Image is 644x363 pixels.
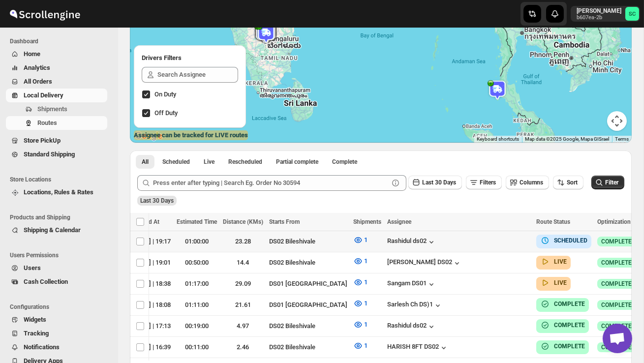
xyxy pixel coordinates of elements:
[387,258,462,268] div: [PERSON_NAME] DS02
[364,321,368,328] span: 1
[24,330,49,337] span: Tracking
[157,67,238,83] input: Search Assignee
[24,64,50,71] span: Analytics
[6,61,107,75] button: Analytics
[269,218,300,225] span: Starts From
[269,237,347,246] div: DS02 Bileshivale
[223,300,263,310] div: 21.61
[332,158,357,166] span: Complete
[24,226,81,234] span: Shipping & Calendar
[177,342,217,352] div: 00:11:00
[540,341,585,351] button: COMPLETE
[132,130,165,143] a: Open this area in Google Maps (opens a new window)
[6,223,107,237] button: Shipping & Calendar
[347,274,373,290] button: 1
[24,151,75,158] span: Standard Shipping
[567,179,578,186] span: Sort
[477,136,519,143] button: Keyboard shortcuts
[6,313,107,327] button: Widgets
[269,279,347,289] div: DS01 [GEOGRAPHIC_DATA]
[132,279,171,289] div: [DATE] | 18:38
[364,278,368,286] span: 1
[577,15,621,21] p: b607ea-2b
[177,279,217,289] div: 01:17:00
[24,50,40,58] span: Home
[601,343,636,351] span: COMPLETED
[387,279,436,289] button: Sangam DS01
[6,75,107,89] button: All Orders
[24,137,61,144] span: Store PickUp
[364,342,368,349] span: 1
[10,213,111,221] span: Products and Shipping
[554,237,587,244] b: SCHEDULED
[269,258,347,268] div: DS02 Bileshivale
[422,179,456,186] span: Last 30 Days
[37,105,67,113] span: Shipments
[601,301,636,309] span: COMPLETED
[554,322,585,329] b: COMPLETE
[142,158,149,166] span: All
[554,301,585,307] b: COMPLETE
[177,218,217,225] span: Estimated Time
[387,237,436,247] button: Rashidul ds02
[353,218,381,225] span: Shipments
[540,236,587,245] button: SCHEDULED
[347,317,373,333] button: 1
[605,179,618,186] span: Filter
[24,278,68,285] span: Cash Collection
[601,322,636,330] span: COMPLETED
[154,109,178,117] span: Off Duty
[387,322,436,332] button: Rashidul ds02
[364,300,368,307] span: 1
[132,258,171,268] div: [DATE] | 19:01
[10,37,111,45] span: Dashboard
[177,321,217,331] div: 00:19:00
[6,47,107,61] button: Home
[177,258,217,268] div: 00:50:00
[615,136,629,142] a: Terms (opens in new tab)
[466,176,502,189] button: Filters
[387,301,443,310] button: Sarlesh Ch DS)1
[24,78,52,85] span: All Orders
[601,238,636,245] span: COMPLETED
[269,342,347,352] div: DS02 Bileshivale
[153,175,389,191] input: Press enter after typing | Search Eg. Order No 30594
[10,251,111,259] span: Users Permissions
[603,324,632,353] div: Open chat
[591,176,624,189] button: Filter
[269,321,347,331] div: DS02 Bileshivale
[629,11,636,17] text: SC
[10,176,111,183] span: Store Locations
[142,53,238,63] h2: Drivers Filters
[6,340,107,354] button: Notifications
[364,236,368,243] span: 1
[24,343,60,351] span: Notifications
[536,218,570,225] span: Route Status
[364,257,368,265] span: 1
[347,296,373,311] button: 1
[6,275,107,289] button: Cash Collection
[24,316,46,323] span: Widgets
[24,188,93,196] span: Locations, Rules & Rates
[540,299,585,309] button: COMPLETE
[554,279,567,286] b: LIVE
[228,158,262,166] span: Rescheduled
[24,264,41,272] span: Users
[8,1,82,26] img: ScrollEngine
[269,300,347,310] div: DS01 [GEOGRAPHIC_DATA]
[177,237,217,246] div: 01:00:00
[625,7,639,21] span: Sanjay chetri
[540,278,567,288] button: LIVE
[554,343,585,350] b: COMPLETE
[204,158,215,166] span: Live
[607,111,627,131] button: Map camera controls
[525,136,609,142] span: Map data ©2025 Google, Mapa GISrael
[553,176,583,189] button: Sort
[554,258,567,265] b: LIVE
[162,158,190,166] span: Scheduled
[223,237,263,246] div: 23.28
[140,197,174,204] span: Last 30 Days
[37,119,57,126] span: Routes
